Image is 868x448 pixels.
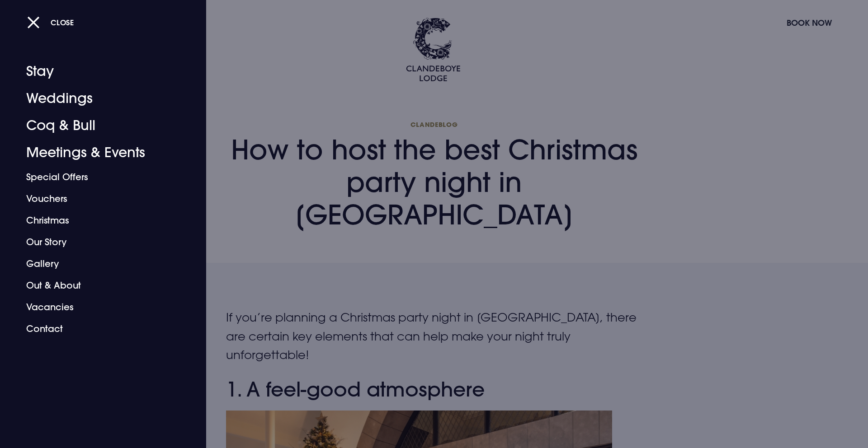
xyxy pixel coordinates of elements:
[27,13,74,32] button: Close
[26,275,169,296] a: Out & About
[26,58,169,85] a: Stay
[26,253,169,275] a: Gallery
[26,139,169,166] a: Meetings & Events
[26,296,169,318] a: Vacancies
[26,85,169,112] a: Weddings
[26,188,169,210] a: Vouchers
[26,166,169,188] a: Special Offers
[26,210,169,231] a: Christmas
[26,231,169,253] a: Our Story
[26,318,169,340] a: Contact
[26,112,169,139] a: Coq & Bull
[51,18,74,27] span: Close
